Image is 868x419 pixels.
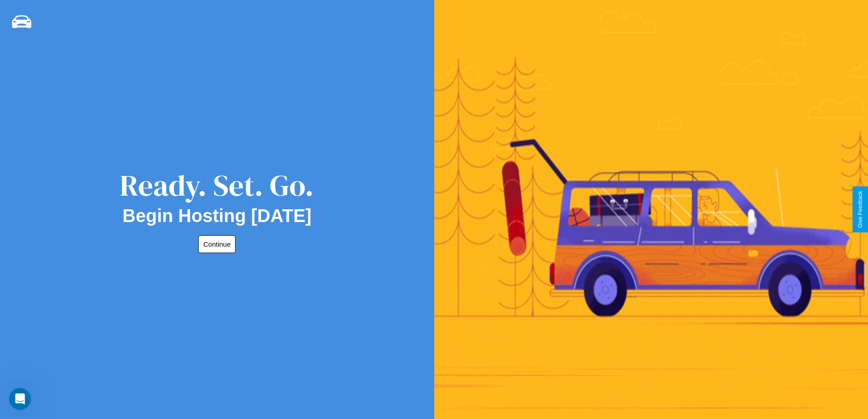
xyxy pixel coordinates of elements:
iframe: Intercom live chat [9,388,31,410]
div: Ready. Set. Go. [120,165,314,206]
h2: Begin Hosting [DATE] [123,206,312,226]
div: Give Feedback [857,191,863,228]
button: Continue [198,235,236,253]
